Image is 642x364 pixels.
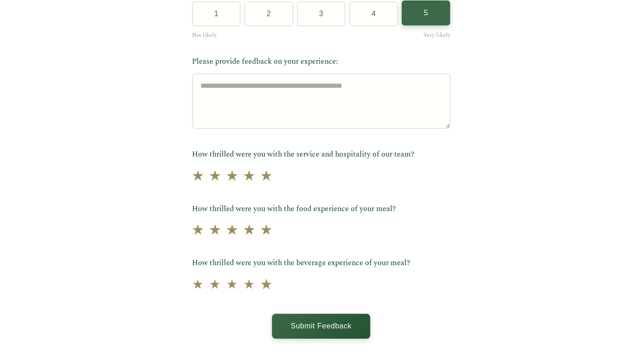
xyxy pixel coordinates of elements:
[192,56,450,68] label: Please provide feedback on your experience:
[191,219,204,242] span: ★
[242,165,255,188] span: ★
[297,1,346,26] button: 3
[225,219,238,242] span: ★
[192,149,450,161] label: How thrilled were you with the service and hospitality of our team?
[226,275,238,296] span: ★
[225,165,238,188] span: ★
[192,257,450,269] label: How thrilled were you with the beverage experience of your meal?
[244,1,293,26] button: 2
[209,275,221,296] span: ★
[208,219,221,242] span: ★
[242,219,255,242] span: ★
[192,275,204,296] span: ★
[423,31,450,40] span: Very likely
[208,165,221,188] span: ★
[259,165,272,188] span: ★
[191,165,204,188] span: ★
[192,31,217,40] span: Not likely
[259,273,272,296] span: ★
[349,1,398,26] button: 4
[272,314,370,339] button: Submit Feedback
[402,0,450,25] button: 5
[192,1,241,26] button: 1
[243,275,255,296] span: ★
[259,219,272,242] span: ★
[192,203,450,215] label: How thrilled were you with the food experience of your meal?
